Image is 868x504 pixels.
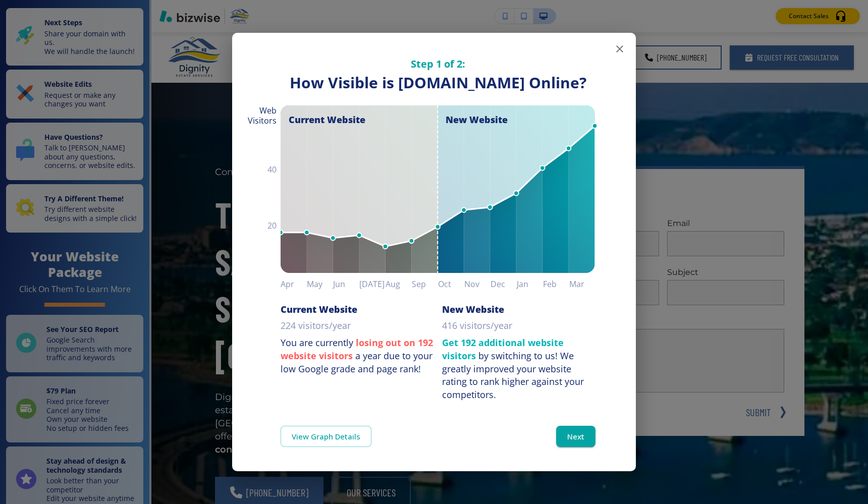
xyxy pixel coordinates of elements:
[517,277,543,291] h6: Jan
[307,277,333,291] h6: May
[556,426,595,447] button: Next
[359,277,386,291] h6: [DATE]
[442,319,512,332] p: 416 visitors/year
[412,277,438,291] h6: Sep
[464,277,491,291] h6: Nov
[442,303,504,315] h6: New Website
[386,277,412,291] h6: Aug
[281,319,351,332] p: 224 visitors/year
[543,277,569,291] h6: Feb
[442,337,564,362] strong: Get 192 additional website visitors
[281,426,371,447] a: View Graph Details
[333,277,359,291] h6: Jun
[491,277,517,291] h6: Dec
[281,337,434,375] p: You are currently a year due to your low Google grade and page rank!
[442,337,595,402] p: by switching to us!
[281,303,357,315] h6: Current Website
[569,277,595,291] h6: Mar
[438,277,464,291] h6: Oct
[281,337,433,362] strong: losing out on 192 website visitors
[442,350,584,401] div: We greatly improved your website rating to rank higher against your competitors.
[281,277,307,291] h6: Apr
